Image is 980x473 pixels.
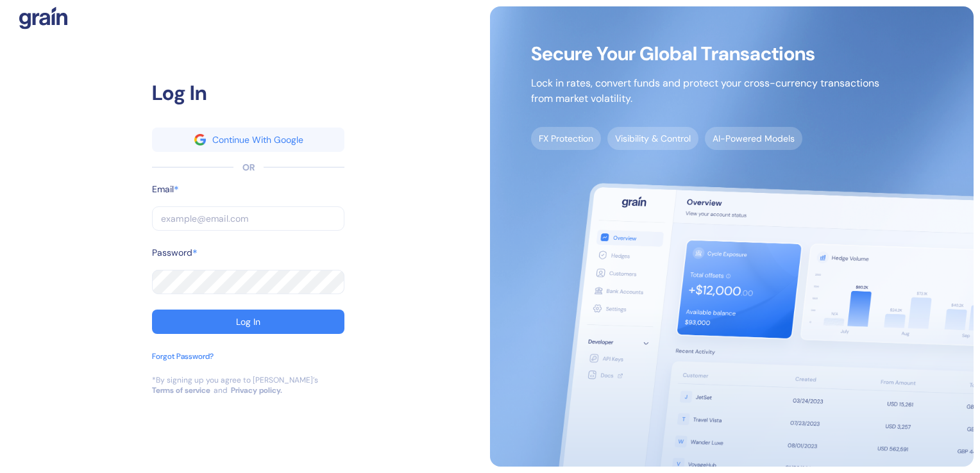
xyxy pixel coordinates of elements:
p: Lock in rates, convert funds and protect your cross-currency transactions from market volatility. [531,76,879,106]
span: AI-Powered Models [705,127,802,150]
img: google [194,134,206,145]
label: Email [152,183,174,196]
div: Log In [152,78,344,108]
button: googleContinue With Google [152,128,344,152]
div: Continue With Google [212,135,303,144]
button: Log In [152,310,344,334]
div: *By signing up you agree to [PERSON_NAME]’s [152,375,318,385]
div: and [214,385,228,395]
img: signup-main-image [490,6,974,467]
a: Privacy policy. [231,385,282,395]
button: Forgot Password? [152,351,214,375]
input: example@email.com [152,206,344,231]
span: Secure Your Global Transactions [531,47,879,60]
a: Terms of service [152,385,210,395]
img: logo [19,6,67,29]
span: Visibility & Control [607,127,698,150]
div: Forgot Password? [152,351,214,362]
label: Password [152,246,192,260]
span: FX Protection [531,127,601,150]
div: Log In [236,317,260,326]
div: OR [242,161,255,174]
